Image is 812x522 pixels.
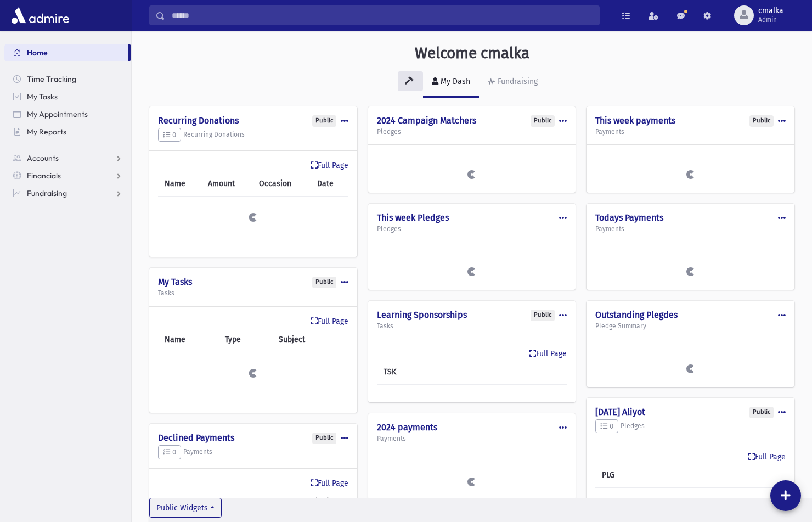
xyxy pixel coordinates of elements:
[201,171,252,197] th: Amount
[311,316,348,327] a: Full Page
[758,15,783,24] span: Admin
[749,115,774,127] div: Public
[415,44,529,63] h3: Welcome cmalka
[4,167,131,184] a: Financials
[218,327,272,352] th: Type
[158,445,348,459] h5: Payments
[158,277,348,287] h4: My Tasks
[595,419,618,434] button: 0
[377,115,567,126] h4: 2024 Campaign Matchers
[312,115,336,127] div: Public
[27,127,66,137] span: My Reports
[27,48,48,58] span: Home
[9,4,72,26] img: AdmirePro
[595,322,786,330] h5: Pledge Summary
[531,115,555,127] div: Public
[595,463,658,488] th: PLG
[377,435,567,442] h5: Payments
[27,153,59,163] span: Accounts
[158,327,218,352] th: Name
[595,115,786,126] h4: This week payments
[311,160,348,171] a: Full Page
[158,128,181,142] button: 0
[4,44,128,61] a: Home
[165,5,599,25] input: Search
[377,128,567,136] h5: Pledges
[163,448,176,456] span: 0
[158,289,348,297] h5: Tasks
[438,77,470,86] div: My Dash
[27,74,76,84] span: Time Tracking
[595,407,786,417] h4: [DATE] Aliyot
[595,310,786,320] h4: Outstanding Plegdes
[27,188,67,198] span: Fundraising
[4,88,131,105] a: My Tasks
[158,115,348,126] h4: Recurring Donations
[296,489,348,514] th: Method
[595,225,786,233] h5: Payments
[595,212,786,223] h4: Todays Payments
[311,171,348,197] th: Date
[158,445,181,459] button: 0
[312,277,336,288] div: Public
[377,322,567,330] h5: Tasks
[479,67,546,98] a: Fundraising
[163,131,176,139] span: 0
[758,7,783,15] span: cmalka
[377,422,567,433] h4: 2024 payments
[4,149,131,167] a: Accounts
[27,109,88,119] span: My Appointments
[158,489,203,514] th: Name
[203,489,256,514] th: Amount
[252,171,311,197] th: Occasion
[377,212,567,223] h4: This week Pledges
[529,348,567,360] a: Full Page
[312,433,336,444] div: Public
[595,128,786,136] h5: Payments
[595,419,786,434] h5: Pledges
[377,360,439,385] th: TSK
[495,77,538,86] div: Fundraising
[158,171,201,197] th: Name
[748,451,786,463] a: Full Page
[4,123,131,141] a: My Reports
[27,171,61,181] span: Financials
[27,92,58,102] span: My Tasks
[4,184,131,202] a: Fundraising
[158,128,348,142] h5: Recurring Donations
[600,422,613,430] span: 0
[256,489,296,514] th: Date
[377,310,567,320] h4: Learning Sponsorships
[531,310,555,321] div: Public
[423,67,479,98] a: My Dash
[4,105,131,123] a: My Appointments
[158,433,348,443] h4: Declined Payments
[272,327,348,352] th: Subject
[149,498,222,518] button: Public Widgets
[377,225,567,233] h5: Pledges
[4,70,131,88] a: Time Tracking
[749,407,774,418] div: Public
[311,478,348,489] a: Full Page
